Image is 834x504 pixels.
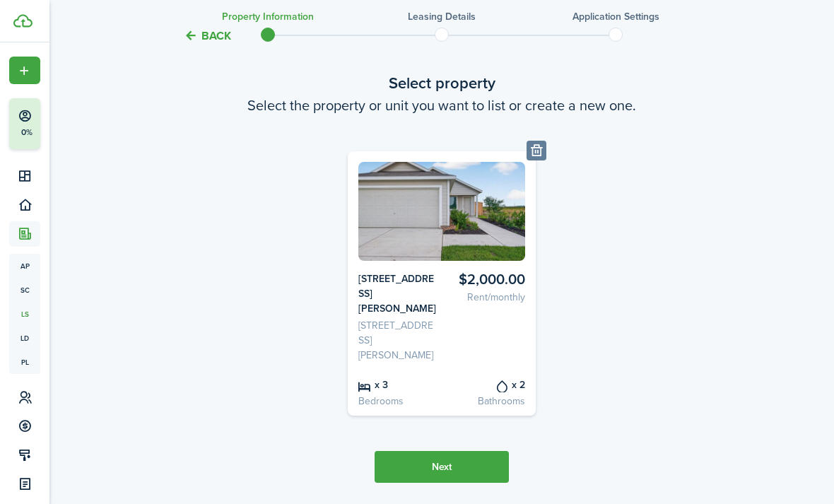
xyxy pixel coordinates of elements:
card-listing-description: Bathrooms [447,394,525,409]
card-listing-description: Rent/monthly [447,290,525,305]
button: Next [375,451,509,483]
card-listing-title: [STREET_ADDRESS][PERSON_NAME] [358,271,437,316]
card-listing-title: $2,000.00 [447,271,525,288]
a: ld [9,326,40,350]
button: Delete [527,141,546,160]
card-listing-description: [STREET_ADDRESS][PERSON_NAME] [358,318,437,363]
h3: Property information [222,9,314,24]
a: pl [9,350,40,374]
wizard-step-header-description: Select the property or unit you want to list or create a new one. [145,95,739,116]
card-listing-title: x 2 [447,377,525,392]
wizard-step-header-title: Select property [145,71,739,95]
button: Back [184,28,231,43]
card-listing-title: x 3 [358,377,437,392]
img: Listing avatar [358,162,526,261]
h3: Leasing details [408,9,476,24]
h3: Application settings [572,9,659,24]
button: Open menu [9,57,40,84]
card-listing-description: Bedrooms [358,394,437,409]
a: ls [9,302,40,326]
p: 0% [18,127,35,139]
a: ap [9,254,40,278]
button: 0% [9,98,127,149]
img: TenantCloud [13,14,33,28]
a: sc [9,278,40,302]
